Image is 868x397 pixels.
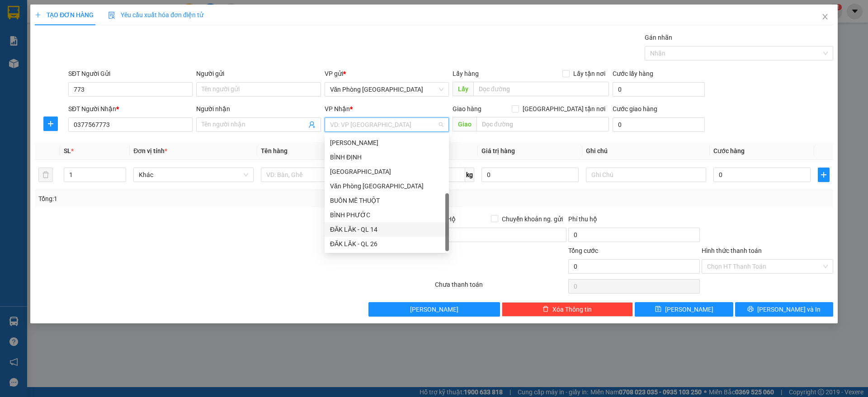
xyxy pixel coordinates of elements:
label: Gán nhãn [645,34,672,41]
span: delete [542,306,549,313]
span: VP Nhận [325,105,350,112]
div: BÌNH ĐỊNH [325,150,449,164]
div: ĐĂK LĂK - QL 14 [325,222,449,237]
div: SĐT Người Nhận [68,104,193,114]
span: Xóa Thông tin [552,304,592,314]
div: Chưa thanh toán [434,280,567,295]
div: [PERSON_NAME] [330,138,443,148]
span: Yêu cầu xuất hóa đơn điện tử [108,11,203,19]
span: down [118,176,124,181]
span: plus [35,12,41,18]
div: Phí thu hộ [568,214,700,228]
span: plus [818,171,829,178]
span: [GEOGRAPHIC_DATA] tận nơi [519,104,609,114]
label: Hình thức thanh toán [702,247,762,254]
button: save[PERSON_NAME] [635,302,733,317]
span: plus [44,120,57,127]
span: Cước hàng [713,147,745,154]
div: BÌNH PHƯỚC [330,210,443,220]
div: BÌNH PHƯỚC [325,208,449,222]
input: Dọc đường [476,117,609,131]
span: Thu Hộ [435,215,456,223]
span: Tên hàng [261,147,288,154]
button: Close [812,5,838,30]
input: Cước lấy hàng [613,82,705,97]
span: up [118,169,124,175]
span: Giá trị hàng [481,147,515,154]
span: [PERSON_NAME] [665,304,713,314]
span: Chuyển khoản ng. gửi [498,214,566,224]
div: ĐĂK LĂK - QL 14 [330,224,443,234]
span: printer [747,306,754,313]
div: VP gửi [325,69,449,79]
button: plus [43,117,58,131]
img: icon [108,12,115,19]
label: Cước lấy hàng [613,70,653,77]
input: Cước giao hàng [613,117,705,132]
button: delete [38,168,53,182]
div: Văn Phòng [GEOGRAPHIC_DATA] [330,181,443,191]
button: printer[PERSON_NAME] và In [735,302,833,317]
span: Đơn vị tính [133,147,167,154]
span: Decrease Value [116,175,126,182]
button: plus [818,168,830,182]
div: [GEOGRAPHIC_DATA] [330,167,443,177]
input: VD: Bàn, Ghế [261,168,381,182]
div: Người gửi [196,69,321,79]
span: close [821,13,829,20]
div: BÌNH ĐỊNH [330,152,443,162]
div: GIA LAI [325,135,449,150]
div: BUÔN MÊ THUỘT [330,196,443,206]
span: SL [64,147,71,154]
span: user-add [308,121,316,128]
span: kg [465,168,474,182]
span: Lấy [453,82,473,96]
span: Khác [139,168,248,182]
div: BUÔN MÊ THUỘT [325,193,449,208]
span: [PERSON_NAME] [410,304,458,314]
span: Giao hàng [453,105,481,112]
div: Người nhận [196,104,321,114]
div: Tổng: 1 [38,194,335,204]
span: Giao [453,117,476,131]
span: Lấy hàng [453,70,479,77]
div: Văn Phòng Đà Nẵng [325,179,449,193]
div: SĐT Người Gửi [68,69,193,79]
input: 0 [481,168,579,182]
label: Cước giao hàng [613,105,657,112]
th: Ghi chú [582,142,710,160]
input: Dọc đường [473,82,609,96]
span: TẠO ĐƠN HÀNG [35,11,94,19]
span: Lấy tận nơi [570,69,609,79]
div: ĐĂK LĂK - QL 26 [330,239,443,249]
button: deleteXóa Thông tin [502,302,633,317]
span: save [655,306,661,313]
span: Tổng cước [568,247,598,254]
span: Increase Value [116,168,126,175]
div: ĐĂK LĂK - QL 26 [325,237,449,251]
div: PHÚ YÊN [325,164,449,179]
input: Ghi Chú [586,168,706,182]
span: [PERSON_NAME] và In [757,304,821,314]
button: [PERSON_NAME] [368,302,500,317]
span: Văn Phòng Đà Nẵng [330,83,443,96]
